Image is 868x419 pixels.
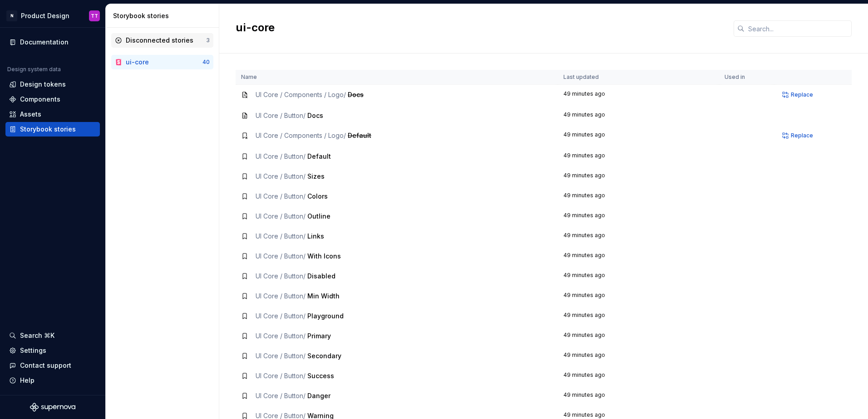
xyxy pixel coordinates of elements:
span: UI Core / Button / [256,112,306,119]
div: Assets [20,110,41,119]
span: UI Core / Button / [256,172,306,180]
th: Last updated [558,70,719,85]
th: Name [236,70,558,85]
span: UI Core / Button / [256,232,306,240]
span: Sizes [307,172,325,180]
span: UI Core / Components / Logo / [256,91,346,98]
span: UI Core / Button / [256,312,306,320]
div: Design tokens [20,80,66,89]
div: Product Design [21,11,69,20]
div: Documentation [20,38,69,47]
button: Help [5,373,100,388]
button: Replace [779,88,817,101]
div: 3 [206,37,210,44]
td: 49 minutes ago [558,366,719,386]
td: 49 minutes ago [558,326,719,346]
button: Contact support [5,358,100,373]
span: UI Core / Button / [256,372,306,380]
td: 49 minutes ago [558,166,719,186]
a: Assets [5,107,100,122]
span: Success [307,372,334,380]
a: ui-core40 [111,55,213,69]
td: 49 minutes ago [558,186,719,206]
span: Primary [307,332,331,340]
span: Colors [307,192,328,200]
span: Outline [307,212,330,220]
span: UI Core / Button / [256,212,306,220]
span: Danger [307,392,330,400]
td: 49 minutes ago [558,346,719,366]
div: Storybook stories [20,125,76,134]
div: TT [91,12,98,19]
a: Disconnected stories3 [111,33,213,48]
span: UI Core / Button / [256,272,306,280]
div: Design system data [7,66,61,73]
span: Docs [348,91,364,98]
td: 49 minutes ago [558,106,719,126]
div: Disconnected stories [126,36,193,45]
h2: ui-core [236,20,723,35]
div: Help [20,376,35,385]
div: Storybook stories [113,11,215,20]
a: Settings [5,343,100,358]
span: Links [307,232,324,240]
td: 49 minutes ago [558,206,719,226]
span: Secondary [307,352,341,360]
button: Replace [779,129,817,142]
span: Replace [791,91,813,98]
button: NProduct DesignTT [2,6,104,25]
div: Search ⌘K [20,331,54,340]
span: UI Core / Button / [256,192,306,200]
span: Default [307,152,331,160]
div: 40 [202,58,210,66]
span: UI Core / Components / Logo / [256,132,346,139]
td: 49 minutes ago [558,266,719,286]
span: UI Core / Button / [256,332,306,340]
span: With Icons [307,252,341,260]
input: Search... [745,20,852,37]
div: N [6,10,17,21]
td: 49 minutes ago [558,386,719,406]
span: Disabled [307,272,335,280]
a: Design tokens [5,77,100,92]
div: Settings [20,346,46,355]
span: Playground [307,312,344,320]
svg: Supernova Logo [30,403,75,412]
span: Default [348,132,371,139]
span: UI Core / Button / [256,352,306,360]
a: Components [5,92,100,107]
td: 49 minutes ago [558,126,719,146]
a: Storybook stories [5,122,100,136]
span: UI Core / Button / [256,392,306,400]
td: 49 minutes ago [558,306,719,326]
span: UI Core / Button / [256,152,306,160]
div: Components [20,95,60,104]
a: Documentation [5,35,100,49]
span: UI Core / Button / [256,252,306,260]
td: 49 minutes ago [558,146,719,166]
div: Contact support [20,361,71,370]
span: Replace [791,132,813,139]
td: 49 minutes ago [558,226,719,246]
span: UI Core / Button / [256,292,306,300]
td: 49 minutes ago [558,85,719,106]
td: 49 minutes ago [558,286,719,306]
button: Search ⌘K [5,328,100,343]
th: Used in [719,70,774,85]
div: ui-core [126,58,149,67]
td: 49 minutes ago [558,246,719,266]
span: Min Width [307,292,340,300]
span: Docs [307,112,323,119]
